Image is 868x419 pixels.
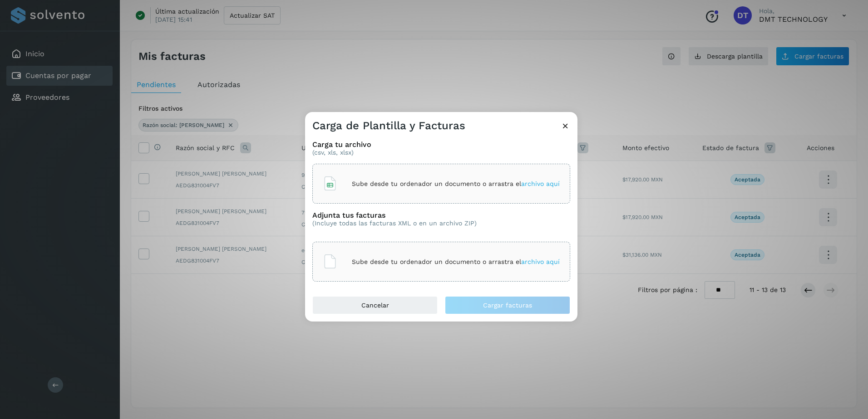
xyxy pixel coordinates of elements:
p: Sube desde tu ordenador un documento o arrastra el [352,258,560,266]
h3: Adjunta tus facturas [312,211,477,219]
button: Cancelar [312,296,438,314]
p: Sube desde tu ordenador un documento o arrastra el [352,180,560,188]
h3: Carga tu archivo [312,140,570,149]
span: Cargar facturas [483,302,532,308]
button: Cargar facturas [445,296,570,314]
p: (csv, xls, xlsx) [312,149,570,156]
h3: Carga de Plantilla y Facturas [312,119,465,132]
p: (Incluye todas las facturas XML o en un archivo ZIP) [312,219,477,227]
span: Cancelar [361,302,389,308]
span: archivo aquí [521,180,560,187]
span: archivo aquí [521,258,560,265]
